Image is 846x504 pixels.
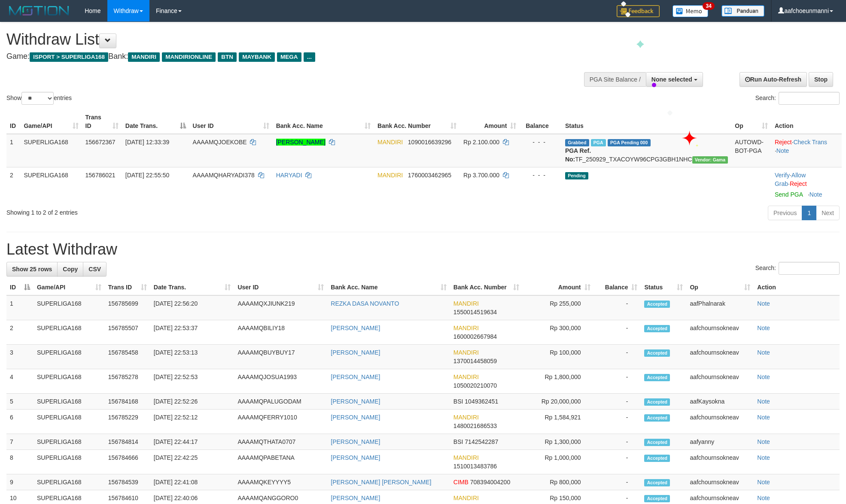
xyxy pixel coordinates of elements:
span: 34 [703,2,714,10]
span: Accepted [644,495,670,502]
td: 156785458 [105,345,150,369]
a: Note [757,300,770,307]
td: AAAAMQPALUGODAM [234,394,327,410]
td: 8 [6,450,33,474]
a: [PERSON_NAME] [331,373,380,380]
td: 1 [6,295,33,320]
a: Show 25 rows [6,262,58,276]
img: Feedback.jpg [617,5,660,17]
td: - [594,295,641,320]
div: - - - [523,171,558,179]
td: AAAAMQBILIY18 [234,320,327,345]
td: SUPERLIGA168 [33,410,105,434]
td: · · [771,167,842,202]
th: Op: activate to sort column ascending [686,279,754,295]
span: Vendor URL: https://trx31.1velocity.biz [692,156,728,164]
h1: Withdraw List [6,31,555,48]
td: - [594,394,641,410]
td: 4 [6,369,33,394]
a: Copy [57,262,83,276]
span: BSI [453,438,463,445]
span: MANDIRI [453,373,479,380]
td: aafchournsokneav [686,320,754,345]
span: Accepted [644,398,670,406]
td: [DATE] 22:56:20 [150,295,234,320]
th: ID [6,109,20,134]
a: 1 [802,206,816,220]
td: 9 [6,474,33,490]
span: MANDIRI [453,349,479,356]
span: Copy 708394004200 to clipboard [470,479,510,486]
span: BSI [453,398,463,405]
span: Accepted [644,374,670,381]
td: [DATE] 22:53:37 [150,320,234,345]
th: Bank Acc. Name: activate to sort column ascending [327,279,450,295]
td: aafchournsokneav [686,369,754,394]
th: Date Trans.: activate to sort column ascending [150,279,234,295]
span: Copy 1090016639296 to clipboard [408,139,451,146]
span: ... [304,52,315,62]
td: Rp 1,800,000 [523,369,594,394]
label: Show entries [6,92,72,105]
span: CSV [88,266,101,273]
td: - [594,450,641,474]
h1: Latest Withdraw [6,241,840,258]
span: MANDIRI [453,414,479,421]
td: Rp 1,000,000 [523,450,594,474]
a: Note [757,454,770,461]
span: 156672367 [85,139,116,146]
span: AAAAMQJOEKOBE [193,139,247,146]
a: REZKA DASA NOVANTO [331,300,399,307]
select: Showentries [21,92,54,105]
a: CSV [83,262,107,276]
td: 156784168 [105,394,150,410]
td: 156785278 [105,369,150,394]
a: Reject [790,180,807,187]
th: Op: activate to sort column ascending [731,109,771,134]
td: Rp 1,300,000 [523,434,594,450]
td: Rp 100,000 [523,345,594,369]
span: CIMB [453,479,469,486]
span: Copy 1550014519634 to clipboard [453,309,497,316]
img: panduan.png [721,5,764,17]
th: Amount: activate to sort column ascending [460,109,520,134]
span: Accepted [644,301,670,308]
a: [PERSON_NAME] [331,349,380,356]
label: Search: [755,92,840,105]
span: Copy 1510013483786 to clipboard [453,463,497,470]
span: Copy 1370014458059 to clipboard [453,358,497,364]
span: 156786021 [85,172,116,179]
div: PGA Site Balance / [584,72,646,87]
span: Pending [565,172,588,179]
td: 6 [6,410,33,434]
span: MEGA [277,52,301,62]
td: SUPERLIGA168 [33,369,105,394]
th: Status: activate to sort column ascending [641,279,686,295]
td: AAAAMQBUYBUY17 [234,345,327,369]
a: Note [757,438,770,445]
a: [PERSON_NAME] [331,438,380,445]
th: Bank Acc. Number: activate to sort column ascending [450,279,523,295]
span: MANDIRI [377,172,403,179]
a: Note [757,398,770,405]
td: 156784666 [105,450,150,474]
td: SUPERLIGA168 [33,320,105,345]
td: SUPERLIGA168 [33,394,105,410]
a: [PERSON_NAME] [331,398,380,405]
span: Rp 3.700.000 [463,172,499,179]
th: ID: activate to sort column descending [6,279,33,295]
th: Balance [520,109,562,134]
span: Copy 1480021686533 to clipboard [453,422,497,429]
label: Search: [755,262,840,275]
td: AAAAMQTHATA0707 [234,434,327,450]
span: MAYBANK [239,52,275,62]
span: Copy 1760003462965 to clipboard [408,172,451,179]
td: aafKaysokna [686,394,754,410]
span: AAAAMQHARYADI378 [193,172,255,179]
td: aafchournsokneav [686,450,754,474]
td: 1 [6,134,20,167]
span: Marked by aafsengchandara [591,139,606,146]
span: Accepted [644,455,670,462]
td: AAAAMQKEYYYY5 [234,474,327,490]
td: aafchournsokneav [686,474,754,490]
